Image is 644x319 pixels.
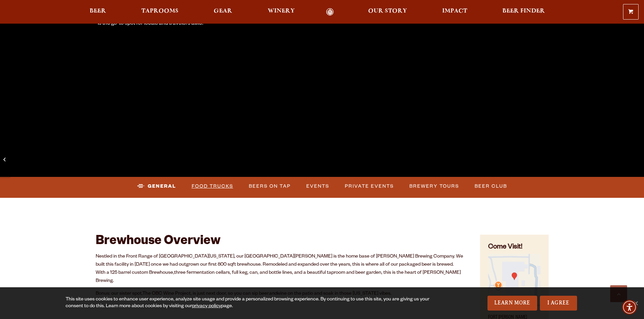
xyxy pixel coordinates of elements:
span: Beer Finder [502,8,545,14]
a: Our Story [364,8,411,16]
a: Gear [209,8,237,16]
span: Impact [442,8,467,14]
a: Brewery Tours [407,179,462,194]
span: Gear [214,8,232,14]
a: Odell Home [317,8,343,16]
a: privacy policy [192,304,221,309]
a: Food Trucks [189,179,236,194]
a: I Agree [540,296,577,311]
span: Our Story [368,8,407,14]
h2: Brewhouse Overview [96,235,463,249]
span: Taprooms [141,8,178,14]
img: Small thumbnail of location on map [488,254,540,306]
a: Beer Club [472,179,510,194]
a: Scroll to top [610,285,627,302]
a: Learn More [487,296,537,311]
a: Taprooms [137,8,183,16]
div: This site uses cookies to enhance user experience, analyze site usage and provide a personalized ... [66,296,432,310]
p: Nestled in the Front Range of [GEOGRAPHIC_DATA][US_STATE], our [GEOGRAPHIC_DATA][PERSON_NAME] is ... [96,253,463,285]
a: Beer [85,8,111,16]
a: Events [304,179,332,194]
h4: Come Visit! [488,243,540,252]
a: Beer Finder [498,8,549,16]
a: Winery [263,8,299,16]
span: three fermentation cellars, full keg, can, and bottle lines, and a beautiful taproom and beer gar... [96,270,461,284]
a: Impact [438,8,472,16]
a: Private Events [342,179,397,194]
a: Beers on Tap [246,179,293,194]
span: Winery [268,8,295,14]
span: Beer [90,8,106,14]
div: Accessibility Menu [622,300,637,315]
a: General [135,179,179,194]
